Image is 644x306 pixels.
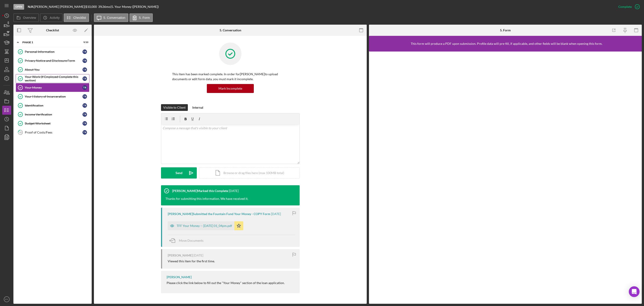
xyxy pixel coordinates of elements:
div: [PERSON_NAME] Submitted the Fountain Fund Your Money - COPY Form [168,212,270,216]
div: T R [83,67,87,72]
button: Move Documents [168,235,208,246]
span: Move Documents [179,239,203,242]
a: IdentificationTR [16,101,89,110]
div: 5. Form [500,28,511,32]
div: 3 % [98,5,102,9]
div: Complete [618,2,632,11]
div: | 5. Your Money ([PERSON_NAME]) [110,5,159,9]
div: Personal Information [25,50,83,54]
button: Checklist [64,13,89,22]
a: Personal InformationTR [16,47,89,56]
button: Mark Incomplete [207,84,254,93]
div: | [28,5,34,9]
div: 5. Conversation [220,28,241,32]
label: Activity [50,16,59,19]
label: 5. Conversation [104,16,125,19]
div: [PERSON_NAME] [167,275,192,279]
div: [PERSON_NAME] [168,254,193,257]
text: PY [5,298,8,301]
div: Identification [25,104,83,107]
a: 10Proof of Costs/FeesTR [16,128,89,137]
tspan: 10 [19,131,22,134]
div: T R [83,121,87,126]
label: 5. Form [139,16,150,19]
button: Internal [190,104,205,111]
label: Checklist [73,16,86,19]
label: Overview [23,16,36,19]
a: Budget WorksheetTR [16,119,89,128]
button: 5. Conversation [94,13,128,22]
div: [PERSON_NAME] [PERSON_NAME] | [34,5,85,9]
div: Income Verification [25,113,83,116]
div: Checklist [46,28,59,32]
span: $10,000 [85,5,97,9]
div: This form will produce a PDF upon submission. Profile data will pre-fill, if applicable, and othe... [411,42,602,45]
div: TFF Your Money -- [DATE] 01_04pm.pdf [177,224,232,228]
div: Your History of Incarceration [25,95,83,98]
div: Please click the link below to fill out the "Your Money" section of the loan application. [167,281,285,285]
a: Your History of IncarcerationTR [16,92,89,101]
div: Budget Worksheet [25,122,83,125]
div: [PERSON_NAME] Marked this Complete [172,189,228,193]
time: 2025-09-03 15:17 [229,189,239,193]
div: T R [83,94,87,99]
div: Viewed this item for the first time. [168,259,215,263]
div: Your Work (If Employed Complete this section) [25,75,83,82]
div: Send [176,167,182,179]
button: Complete [614,2,642,11]
div: T R [83,76,87,81]
div: T R [83,85,87,90]
button: Activity [40,13,62,22]
div: T R [83,50,87,54]
div: Open [13,4,24,10]
a: Income VerificationTR [16,110,89,119]
button: 5. Form [129,13,153,22]
a: Your MoneyTR [16,83,89,92]
div: Visible to Client [163,104,186,111]
b: N/A [28,5,33,9]
div: T R [83,58,87,63]
time: 2025-09-02 16:53 [193,254,203,257]
a: Privacy Notice and Disclosure FormTR [16,56,89,65]
button: Visible to Client [161,104,188,111]
a: About YouTR [16,65,89,74]
div: Open Intercom Messenger [629,286,640,297]
button: Overview [13,13,39,22]
button: Send [161,167,197,179]
div: T R [83,103,87,108]
div: 36 mo [102,5,110,9]
div: Mark Incomplete [218,84,242,93]
time: 2025-09-02 17:04 [271,212,281,216]
div: Thanks for submitting this information. We have received it. [161,196,253,205]
div: 9 / 10 [80,41,88,44]
div: Proof of Costs/Fees [25,131,83,134]
div: T R [83,130,87,135]
div: Your Money [25,86,83,89]
div: Internal [192,104,203,111]
div: Phase 1 [22,41,77,44]
p: This item has been marked complete. In order for [PERSON_NAME] to upload documents or edit form d... [172,72,288,82]
button: PY [2,295,11,304]
div: Privacy Notice and Disclosure Form [25,59,83,62]
div: About You [25,68,83,71]
iframe: Lenderfit form [373,56,638,299]
div: T R [83,112,87,117]
button: TFF Your Money -- [DATE] 01_04pm.pdf [168,221,243,230]
a: Your Work (If Employed Complete this section)TR [16,74,89,83]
